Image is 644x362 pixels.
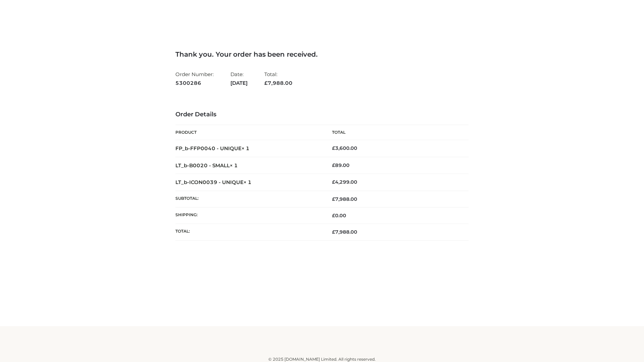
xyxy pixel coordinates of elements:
[175,50,469,58] h3: Thank you. Your order has been received.
[332,162,350,168] bdi: 89.00
[175,224,322,240] th: Total:
[175,79,214,87] strong: 5300286
[322,125,469,140] th: Total
[241,145,250,152] strong: × 1
[332,196,357,202] span: 7,988.00
[332,196,335,202] span: £
[332,162,335,168] span: £
[175,68,214,89] li: Order Number:
[175,125,322,140] th: Product
[332,229,335,235] span: £
[332,213,335,219] span: £
[264,80,292,86] span: 7,988.00
[175,111,469,118] h3: Order Details
[332,213,346,219] bdi: 0.00
[332,229,357,235] span: 7,988.00
[332,145,335,151] span: £
[264,68,292,89] li: Total:
[175,179,252,185] strong: LT_b-ICON0039 - UNIQUE
[230,79,248,87] strong: [DATE]
[332,179,357,185] bdi: 4,299.00
[264,80,268,86] span: £
[175,191,322,207] th: Subtotal:
[332,179,335,185] span: £
[244,179,252,185] strong: × 1
[175,162,238,169] strong: LT_b-B0020 - SMALL
[230,68,248,89] li: Date:
[175,145,250,152] strong: FP_b-FFP0040 - UNIQUE
[332,145,357,151] bdi: 3,600.00
[230,162,238,169] strong: × 1
[175,207,322,224] th: Shipping:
